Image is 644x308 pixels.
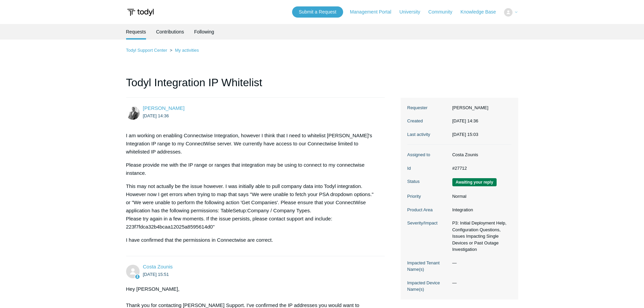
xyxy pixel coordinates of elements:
span: Matt Carpenter [143,105,185,111]
dt: Impacted Tenant Name(s) [407,260,449,273]
dt: Severity/Impact [407,220,449,227]
dd: Costa Zounis [449,151,511,158]
dd: [PERSON_NAME] [449,104,511,111]
a: Todyl Support Center [126,48,167,53]
a: [PERSON_NAME] [143,105,185,111]
li: Todyl Support Center [126,48,169,53]
p: Please provide me with the IP range or ranges that integration may be using to connect to my conn... [126,161,378,177]
time: 2025-09-09T15:03:16+00:00 [452,132,478,137]
dd: — [449,260,511,266]
time: 2025-08-27T14:36:41+00:00 [452,118,478,123]
p: I have confirmed that the permissions in Connectwise are correct. [126,236,378,244]
a: My activities [175,48,199,53]
dd: #27712 [449,165,511,172]
dd: — [449,280,511,286]
dt: Requester [407,104,449,111]
time: 2025-08-27T15:51:41Z [143,272,169,277]
p: This may not actually be the issue however. I was initially able to pull company data into Todyl ... [126,182,378,231]
li: Requests [126,24,146,40]
a: Following [194,24,214,40]
a: Costa Zounis [143,264,173,269]
dt: Status [407,178,449,185]
dt: Impacted Device Name(s) [407,280,449,293]
dt: Id [407,165,449,172]
a: Knowledge Base [460,8,503,16]
dt: Priority [407,193,449,200]
p: I am working on enabling Connectwise Integration, however I think that I need to whitelist [PERSO... [126,132,378,156]
li: My activities [168,48,199,53]
dt: Last activity [407,131,449,138]
a: Community [428,8,459,16]
a: Contributions [156,24,184,40]
h1: Todyl Integration IP Whitelist [126,74,385,98]
dd: Integration [449,207,511,213]
dt: Product Area [407,207,449,213]
span: We are waiting for you to respond [452,178,497,186]
dd: Normal [449,193,511,200]
time: 2025-08-27T14:36:41Z [143,113,169,118]
img: Todyl Support Center Help Center home page [126,6,155,19]
dt: Created [407,118,449,124]
dt: Assigned to [407,151,449,158]
dd: P3: Initial Deployment Help, Configuration Questions, Issues Impacting Single Devices or Past Out... [449,220,511,253]
a: University [399,8,427,16]
a: Submit a Request [292,6,343,18]
a: Management Portal [350,8,398,16]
